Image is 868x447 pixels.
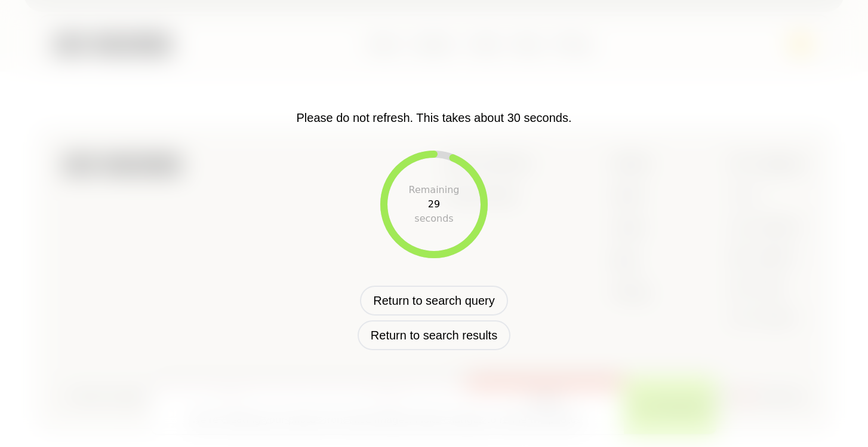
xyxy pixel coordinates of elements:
p: Please do not refresh. This takes about 30 seconds. [296,109,571,127]
div: 29 [428,197,440,212]
div: seconds [414,212,453,226]
button: Return to search query [360,286,507,316]
div: Remaining [409,183,460,197]
button: Return to search results [358,320,510,350]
